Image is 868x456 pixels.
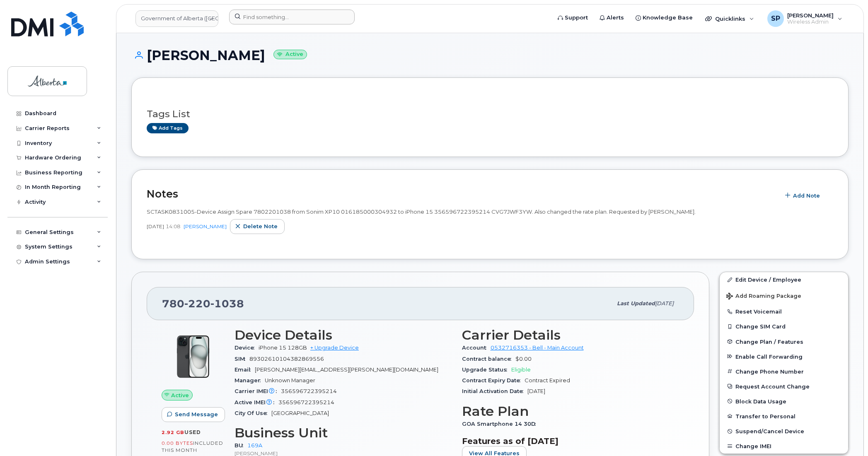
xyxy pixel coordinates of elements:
[720,439,848,454] button: Change IMEI
[147,109,833,119] h3: Tags List
[259,345,307,351] span: iPhone 15 128GB
[462,345,491,351] span: Account
[462,377,525,384] span: Contract Expiry Date
[184,223,227,229] a: [PERSON_NAME]
[247,442,262,449] a: 169A
[162,429,184,435] span: 2.92 GB
[265,377,315,384] span: Unknown Manager
[793,192,820,200] span: Add Note
[720,379,848,394] button: Request Account Change
[273,50,307,59] small: Active
[780,188,827,203] button: Add Note
[235,356,249,362] span: SIM
[720,272,848,287] a: Edit Device / Employee
[281,388,337,394] span: 356596722395214
[271,410,329,416] span: [GEOGRAPHIC_DATA]
[511,367,531,373] span: Eligible
[210,297,244,310] span: 1038
[655,300,674,306] span: [DATE]
[184,429,201,435] span: used
[243,222,278,230] span: Delete note
[735,353,803,359] span: Enable Call Forwarding
[147,223,164,230] span: [DATE]
[462,436,679,446] h3: Features as of [DATE]
[235,367,255,373] span: Email
[720,319,848,334] button: Change SIM Card
[527,388,545,394] span: [DATE]
[171,391,189,399] span: Active
[235,377,265,384] span: Manager
[515,356,532,362] span: $0.00
[720,304,848,319] button: Reset Voicemail
[735,428,804,434] span: Suspend/Cancel Device
[462,367,511,373] span: Upgrade Status
[235,442,247,449] span: BU
[235,388,281,394] span: Carrier IMEI
[175,410,218,418] span: Send Message
[147,123,189,133] a: Add tags
[720,364,848,379] button: Change Phone Number
[255,367,438,373] span: [PERSON_NAME][EMAIL_ADDRESS][PERSON_NAME][DOMAIN_NAME]
[166,223,180,230] span: 14:08
[735,338,803,345] span: Change Plan / Features
[525,377,570,384] span: Contract Expired
[235,410,271,416] span: City Of Use
[310,345,359,351] a: + Upgrade Device
[720,394,848,409] button: Block Data Usage
[184,297,210,310] span: 220
[162,407,225,422] button: Send Message
[617,300,655,306] span: Last updated
[720,334,848,349] button: Change Plan / Features
[168,332,218,381] img: iPhone_15_Black.png
[491,345,584,351] a: 0532716353 - Bell - Main Account
[278,399,334,405] span: 356596722395214
[162,297,244,310] span: 780
[235,399,278,405] span: Active IMEI
[720,409,848,424] button: Transfer to Personal
[235,345,259,351] span: Device
[462,421,540,427] span: GOA Smartphone 14 30D
[462,388,527,394] span: Initial Activation Date
[462,356,515,362] span: Contract balance
[720,349,848,364] button: Enable Call Forwarding
[147,188,776,200] h2: Notes
[230,219,285,234] button: Delete note
[162,440,193,446] span: 0.00 Bytes
[131,48,849,63] h1: [PERSON_NAME]
[235,328,452,343] h3: Device Details
[462,328,679,343] h3: Carrier Details
[720,287,848,304] button: Add Roaming Package
[726,293,801,301] span: Add Roaming Package
[462,404,679,419] h3: Rate Plan
[147,208,696,215] span: SCTASK0831005-Device Assign Spare 7802201038 from Sonim XP10 016185000304932 to iPhone 15 3565967...
[720,424,848,439] button: Suspend/Cancel Device
[235,425,452,440] h3: Business Unit
[249,356,324,362] span: 89302610104382869556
